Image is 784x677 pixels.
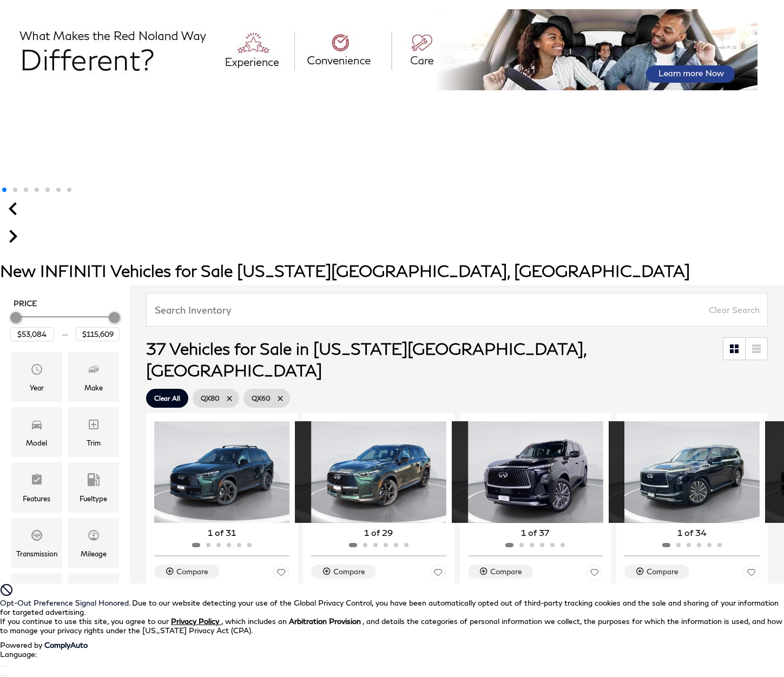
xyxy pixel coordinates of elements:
[333,567,365,576] div: Compare
[87,437,101,449] div: Trim
[30,360,43,382] span: Year
[468,421,603,523] img: 2025 INFINITI QX80 Luxe 4WD 1
[81,548,107,560] div: Mileage
[45,188,50,192] span: Go to slide 5
[13,188,17,192] span: Go to slide 2
[68,573,119,623] div: Color Color
[289,616,361,626] strong: Arbitration Provision
[24,188,28,192] span: Go to slide 3
[23,493,50,505] div: Features
[616,527,768,539] div: 1 of 34
[56,188,61,192] span: Go to slide 6
[624,421,760,523] div: 1 / 2
[10,312,21,323] div: Minimum Price
[68,407,119,457] div: Trim Trim
[84,382,103,394] div: Make
[35,188,39,192] span: Go to slide 4
[452,421,587,523] div: 2 / 2
[10,308,120,341] div: Price
[154,565,219,579] button: Compare Vehicle
[30,382,44,394] div: Year
[30,526,43,548] span: Transmission
[76,327,120,341] input: Maximum
[11,573,62,623] div: Engine Engine
[460,527,611,539] div: 1 of 37
[624,565,689,579] button: Compare Vehicle
[591,532,605,556] div: Next slide
[624,421,760,523] img: 2025 INFINITI QX80 Luxe 4WD 1
[647,567,678,576] div: Compare
[434,532,449,556] div: Next slide
[146,338,586,380] span: 37 Vehicles for Sale in [US_STATE][GEOGRAPHIC_DATA], [GEOGRAPHIC_DATA]
[468,565,533,579] button: Compare Vehicle
[146,527,298,539] div: 1 of 31
[154,421,289,523] div: 1 / 2
[30,415,43,437] span: Model
[26,437,47,449] div: Model
[30,581,43,603] span: Engine
[748,532,762,556] div: Next slide
[11,352,62,402] div: Year Year
[311,421,446,523] div: 1 / 2
[154,391,180,405] span: Clear All
[146,293,768,327] input: Search Inventory
[171,616,221,626] a: Privacy Policy
[176,567,208,576] div: Compare
[11,407,62,457] div: Model Model
[609,421,744,523] div: 2 / 2
[311,565,376,579] button: Compare Vehicle
[468,421,603,523] div: 1 / 2
[68,518,119,568] div: Mileage Mileage
[67,188,71,192] span: Go to slide 7
[303,527,454,539] div: 1 of 29
[154,421,289,523] img: 2026 INFINITI QX60 Autograph AWD 1
[295,421,430,523] div: 2 / 2
[109,312,120,323] div: Maximum Price
[490,567,522,576] div: Compare
[44,640,88,649] a: ComplyAuto
[11,462,62,512] div: Features Features
[2,188,6,192] span: Go to slide 1
[171,616,219,626] u: Privacy Policy
[30,470,43,492] span: Features
[14,298,116,308] h5: Price
[68,352,119,402] div: Make Make
[87,526,100,548] span: Mileage
[68,462,119,512] div: Fueltype Fueltype
[11,518,62,568] div: Transmission Transmission
[16,548,57,560] div: Transmission
[201,391,220,405] span: QX80
[87,415,100,437] span: Trim
[10,327,54,341] input: Minimum
[87,581,100,603] span: Color
[87,470,100,492] span: Fueltype
[252,391,271,405] span: QX60
[80,493,107,505] div: Fueltype
[87,360,100,382] span: Make
[278,532,292,556] div: Next slide
[311,421,446,523] img: 2026 INFINITI QX60 Autograph AWD 1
